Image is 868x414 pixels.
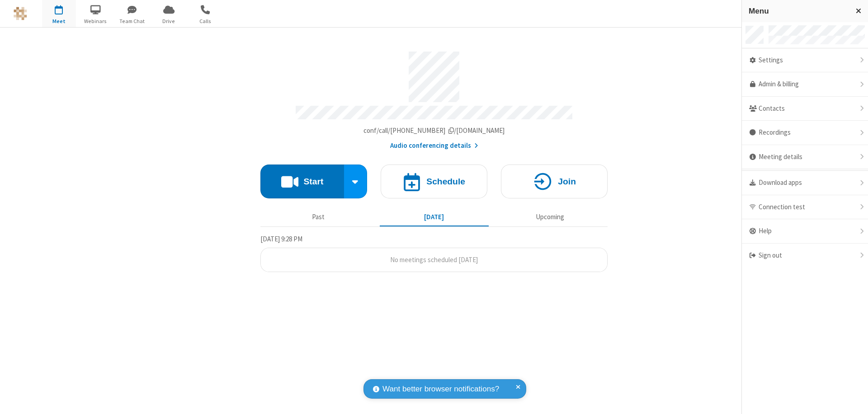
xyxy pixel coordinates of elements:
button: Audio conferencing details [390,141,478,151]
span: Copy my meeting room link [363,126,505,135]
h4: Schedule [426,177,465,186]
div: Download apps [742,171,868,195]
span: Team Chat [115,17,149,25]
img: QA Selenium DO NOT DELETE OR CHANGE [14,7,27,20]
span: Want better browser notifications? [382,383,499,395]
span: [DATE] 9:28 PM [260,235,302,243]
h4: Join [558,177,576,186]
h4: Start [303,177,323,186]
div: Help [742,219,868,244]
span: Drive [152,17,186,25]
div: Settings [742,48,868,73]
h3: Menu [749,7,848,15]
span: Meet [42,17,76,25]
section: Today's Meetings [260,234,608,273]
button: Join [501,165,608,198]
button: Copy my meeting room linkCopy my meeting room link [363,126,505,136]
span: Webinars [79,17,113,25]
div: Recordings [742,121,868,145]
button: [DATE] [380,208,489,226]
span: Calls [189,17,222,25]
a: Admin & billing [742,72,868,97]
section: Account details [260,45,608,151]
div: Sign out [742,244,868,268]
button: Start [260,165,344,198]
div: Meeting details [742,145,868,169]
div: Connection test [742,195,868,220]
button: Upcoming [495,208,604,226]
div: Start conference options [344,165,368,198]
div: Contacts [742,97,868,121]
button: Schedule [381,165,487,198]
button: Past [264,208,373,226]
span: No meetings scheduled [DATE] [390,255,478,264]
